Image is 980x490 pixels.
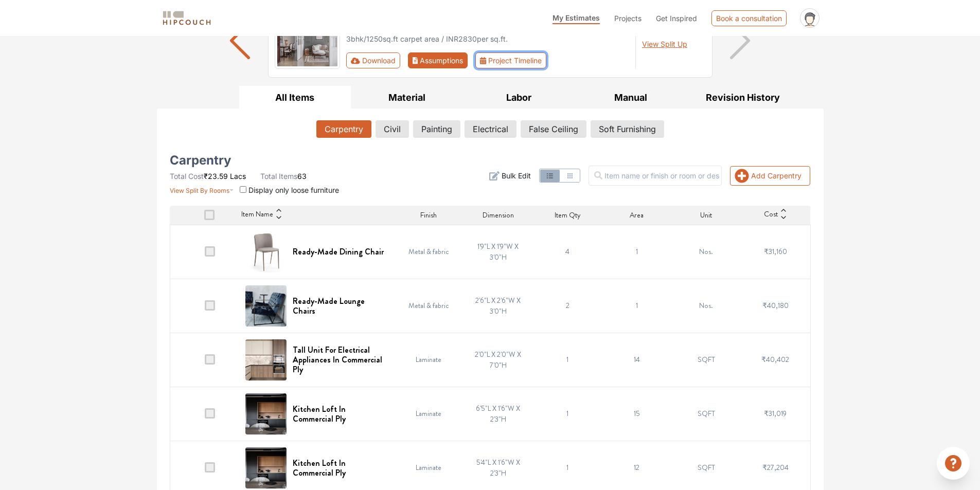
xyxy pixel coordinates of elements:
[642,25,674,37] span: ₹35.38
[248,186,339,194] span: Display only loose furniture
[420,210,437,221] span: Finish
[602,279,671,333] td: 1
[589,166,722,186] input: Item name or finish or room or description
[346,52,629,68] div: Toolbar with button groups
[489,170,531,181] button: Bulk Edit
[475,52,546,68] button: Project Timeline
[483,210,514,221] span: Dimension
[762,462,789,473] span: ₹27,204
[464,225,533,279] td: 1'9"L X 1'9"W X 3'0"H
[260,172,297,180] span: Total Items
[464,333,533,387] td: 2'0"L X 2'0"W X 7'0"H
[245,339,287,380] img: Tall Unit For Electrical Appliances In Commercial Ply
[293,247,384,257] h6: Ready-Made Dining Chair
[245,285,287,326] img: Ready-Made Lounge Chairs
[555,210,581,221] span: Item Qty
[230,22,250,59] img: arrow left
[533,333,602,387] td: 1
[687,86,799,109] button: Revision History
[394,333,464,387] td: Laminate
[761,354,789,365] span: ₹40,402
[293,404,388,424] h6: Kitchen Loft In Commercial Ply
[245,393,287,434] img: Kitchen Loft In Commercial Ply
[376,120,409,138] button: Civil
[346,52,555,68] div: First group
[316,120,371,138] button: Carpentry
[671,225,741,279] td: Nos.
[293,296,388,316] h6: Ready-Made Lounge Chairs
[764,209,778,221] span: Cost
[575,86,687,109] button: Manual
[346,33,629,44] div: 3bhk / 1250 sq.ft carpet area / INR 2830 per sq.ft.
[671,333,741,387] td: SQFT
[170,182,234,195] button: View Split By Rooms
[464,387,533,441] td: 6'5"L X 1'6"W X 2'3"H
[676,25,699,37] span: Lacs
[394,387,464,441] td: Laminate
[408,52,468,68] button: Assumptions
[293,458,388,478] h6: Kitchen Loft In Commercial Ply
[533,387,602,441] td: 1
[161,7,212,30] span: logo-horizontal.svg
[260,171,307,182] li: 63
[671,387,741,441] td: SQFT
[700,210,712,221] span: Unit
[602,333,671,387] td: 14
[642,39,687,49] button: View Split Up
[642,40,687,48] span: View Split Up
[394,225,464,279] td: Metal & fabric
[346,52,400,68] button: Download
[521,120,586,138] button: False Ceiling
[502,170,531,181] span: Bulk Edit
[170,172,204,180] span: Total Cost
[730,22,750,59] img: arrow right
[463,86,575,109] button: Labor
[275,12,341,69] img: gallery
[413,120,460,138] button: Painting
[602,387,671,441] td: 15
[161,9,212,27] img: logo-horizontal.svg
[711,10,787,26] div: Book a consultation
[464,279,533,333] td: 2'6"L X 2'6"W X 3'0"H
[533,225,602,279] td: 4
[533,279,602,333] td: 2
[764,246,787,257] span: ₹31,160
[170,187,229,194] span: View Split By Rooms
[671,279,741,333] td: Nos.
[293,345,388,375] h6: Tall Unit For Electrical Appliances In Commercial Ply
[241,209,273,221] span: Item Name
[230,172,246,180] span: Lacs
[245,447,287,488] img: Kitchen Loft In Commercial Ply
[245,231,287,273] img: Ready-Made Dining Chair
[762,300,789,311] span: ₹40,180
[591,120,664,138] button: Soft Furnishing
[204,172,228,180] span: ₹23.59
[614,14,642,23] span: Projects
[553,13,600,22] span: My Estimates
[730,166,810,186] button: Add Carpentry
[764,408,787,419] span: ₹31,019
[170,156,231,165] h5: Carpentry
[465,120,516,138] button: Electrical
[239,86,351,109] button: All Items
[630,210,644,221] span: Area
[602,225,671,279] td: 1
[394,279,464,333] td: Metal & fabric
[656,14,697,23] span: Get Inspired
[351,86,463,109] button: Material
